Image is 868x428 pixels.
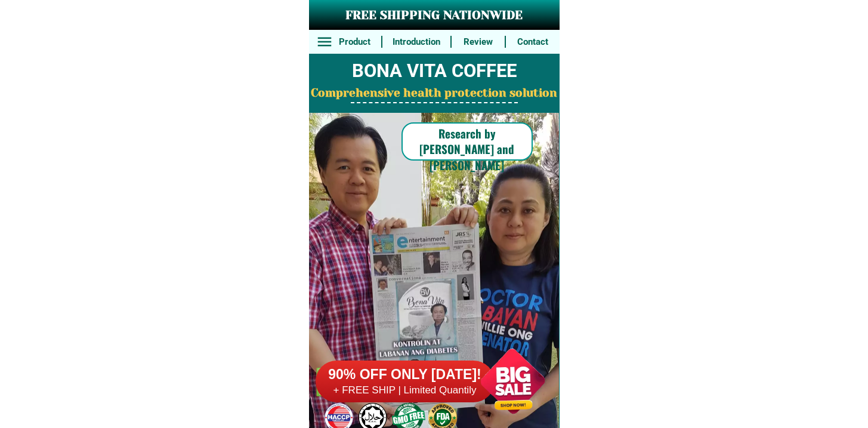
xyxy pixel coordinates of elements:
h6: Review [458,35,499,49]
h6: + FREE SHIP | Limited Quantily [316,384,495,397]
h6: Introduction [388,35,444,49]
h6: 90% OFF ONLY [DATE]! [316,366,495,384]
h2: BONA VITA COFFEE [309,57,560,85]
h3: FREE SHIPPING NATIONWIDE [309,7,560,24]
h2: Comprehensive health protection solution [309,85,560,102]
h6: Product [334,35,375,49]
h6: Research by [PERSON_NAME] and [PERSON_NAME] [401,125,533,173]
h6: Contact [512,35,553,49]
